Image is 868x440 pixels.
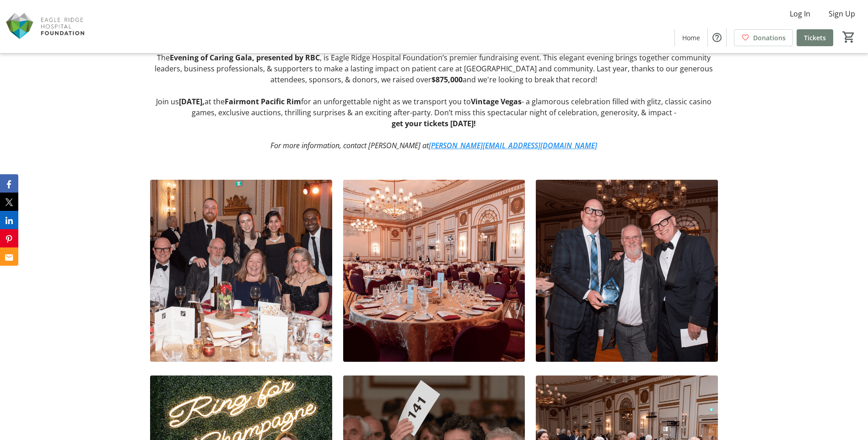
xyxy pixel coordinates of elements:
[225,97,301,107] strong: Fairmont Pacific Rim
[150,96,718,118] p: Join us at the for an unforgettable night as we transport you to - a glamorous celebration filled...
[179,97,205,107] strong: [DATE],
[790,8,810,19] span: Log In
[821,6,863,21] button: Sign Up
[270,140,597,150] em: For more information, contact [PERSON_NAME] at
[471,97,522,107] strong: Vintage Vegas
[675,29,707,46] a: Home
[150,180,332,362] img: undefined
[782,6,818,21] button: Log In
[797,29,833,46] a: Tickets
[753,33,786,43] span: Donations
[170,53,320,63] strong: Evening of Caring Gala, presented by RBC
[536,180,718,362] img: undefined
[431,75,463,85] strong: $875,000
[392,118,476,129] strong: get your tickets [DATE]!
[804,33,826,43] span: Tickets
[734,29,793,46] a: Donations
[343,180,525,362] img: undefined
[5,4,87,49] img: Eagle Ridge Hospital Foundation's Logo
[829,8,855,19] span: Sign Up
[429,140,597,150] a: [PERSON_NAME][EMAIL_ADDRESS][DOMAIN_NAME]
[708,28,726,47] button: Help
[682,33,700,43] span: Home
[841,29,857,45] button: Cart
[150,52,718,85] p: The , is Eagle Ridge Hospital Foundation’s premier fundraising event. This elegant evening brings...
